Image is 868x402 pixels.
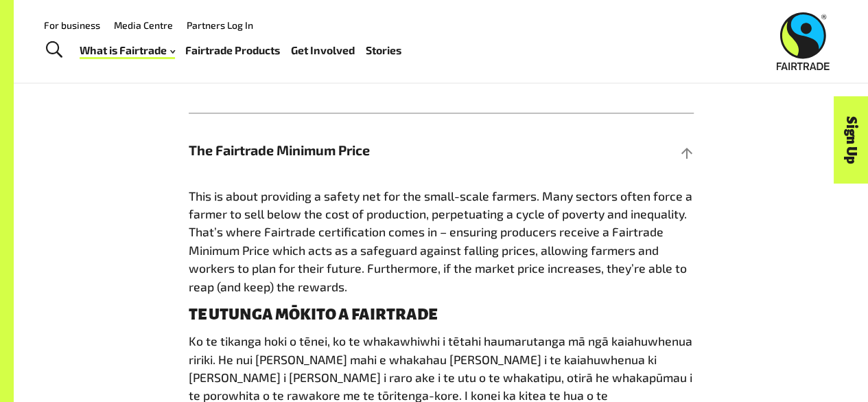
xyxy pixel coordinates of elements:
h4: TE UTUNGA MŌKITO A FAIRTRADE [189,306,694,324]
a: Fairtrade Products [185,41,280,60]
a: Get Involved [291,41,355,60]
a: Stories [366,41,401,60]
img: Fairtrade Australia New Zealand logo [777,12,830,70]
a: For business [44,19,100,31]
a: Media Centre [114,19,173,31]
a: Partners Log In [187,19,253,31]
span: This is about providing a safety net for the small-scale farmers. Many sectors often force a farm... [189,188,692,294]
a: What is Fairtrade [80,41,175,60]
span: The Fairtrade Minimum Price [189,140,567,161]
a: Toggle Search [37,33,71,67]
